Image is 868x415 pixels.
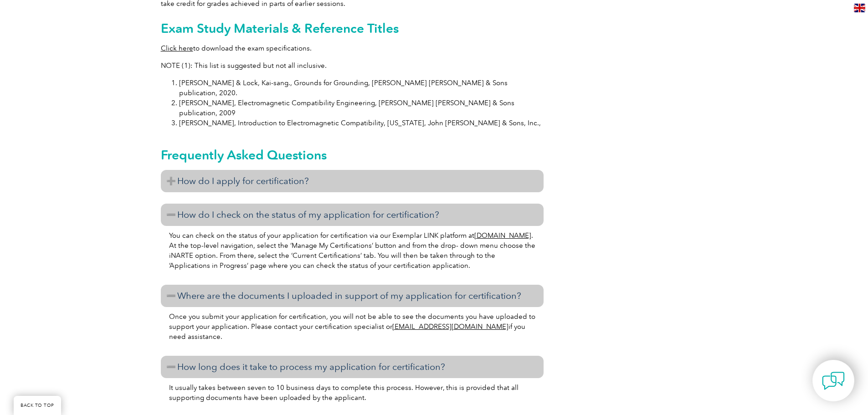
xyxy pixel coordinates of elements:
[161,43,544,53] p: to download the exam specifications.
[474,231,531,240] a: [DOMAIN_NAME]
[179,118,544,128] li: [PERSON_NAME], Introduction to Electromagnetic Compatibility, [US_STATE], John [PERSON_NAME] & So...
[161,44,193,52] a: Click here
[161,204,544,226] h3: How do I check on the status of my application for certification?
[169,312,535,342] p: Once you submit your application for certification, you will not be able to see the documents you...
[161,356,544,378] h3: How long does it take to process my application for certification?
[161,170,544,192] h3: How do I apply for certification?
[179,78,544,98] li: [PERSON_NAME] & Lock, Kai-sang., Grounds for Grounding, [PERSON_NAME] [PERSON_NAME] & Sons public...
[161,285,544,307] h3: Where are the documents I uploaded in support of my application for certification?
[161,148,544,162] h2: Frequently Asked Questions
[161,61,544,71] p: NOTE (1): This list is suggested but not all inclusive.
[854,4,865,12] img: en
[392,323,508,331] a: [EMAIL_ADDRESS][DOMAIN_NAME]
[822,369,845,392] img: contact-chat.png
[161,21,544,36] h2: Exam Study Materials & Reference Titles
[169,383,535,403] p: It usually takes between seven to 10 business days to complete this process. However, this is pro...
[169,231,535,271] p: You can check on the status of your application for certification via our Exemplar LINK platform ...
[14,396,61,415] a: BACK TO TOP
[179,98,544,118] li: [PERSON_NAME], Electromagnetic Compatibility Engineering, [PERSON_NAME] [PERSON_NAME] & Sons publ...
